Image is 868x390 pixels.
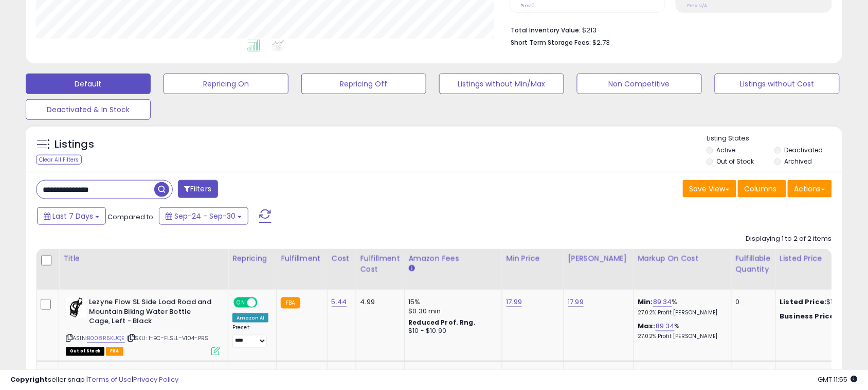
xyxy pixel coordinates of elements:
[52,211,93,221] span: Last 7 Days
[159,207,248,225] button: Sep-24 - Sep-30
[133,375,178,384] a: Privacy Policy
[409,318,476,327] b: Reduced Prof. Rng.
[707,134,842,144] p: Listing States:
[439,74,564,94] button: Listings without Min/Max
[234,298,247,307] span: ON
[409,253,498,264] div: Amazon Fees
[409,264,415,273] small: Amazon Fees.
[577,74,702,94] button: Non Competitive
[507,253,559,264] div: Min Price
[409,297,494,307] div: 15%
[301,74,426,94] button: Repricing Off
[63,253,224,264] div: Title
[281,297,300,309] small: FBA
[521,3,535,9] small: Prev: 0
[89,297,214,329] b: Lezyne Flow SL Side Load Road and Mountain Biking Water Bottle Cage, Left - Black
[785,146,823,154] label: Deactivated
[106,347,123,356] span: FBA
[638,309,724,316] p: 27.02% Profit [PERSON_NAME]
[332,297,347,307] a: 5.44
[55,137,94,152] h5: Listings
[511,38,591,47] b: Short Term Storage Fees:
[638,322,724,341] div: %
[66,347,104,356] span: All listings that are currently out of stock and unavailable for purchase on Amazon
[717,146,736,154] label: Active
[736,297,768,307] div: 0
[178,180,218,198] button: Filters
[332,253,352,264] div: Cost
[717,157,754,166] label: Out of Stock
[232,253,272,264] div: Repricing
[687,3,707,9] small: Prev: N/A
[36,155,82,165] div: Clear All Filters
[87,334,125,343] a: B008R5KUQE
[683,180,736,198] button: Save View
[715,74,840,94] button: Listings without Cost
[256,298,273,307] span: OFF
[656,321,675,331] a: 89.34
[780,311,837,321] b: Business Price:
[511,23,825,36] li: $213
[360,253,400,275] div: Fulfillment Cost
[281,253,322,264] div: Fulfillment
[66,297,86,318] img: 41oxbEopGgL._SL40_.jpg
[107,212,155,222] span: Compared to:
[409,307,494,316] div: $0.30 min
[26,99,151,120] button: Deactivated & In Stock
[785,157,812,166] label: Archived
[788,180,832,198] button: Actions
[780,312,865,321] div: $14.99
[37,207,106,225] button: Last 7 Days
[164,74,288,94] button: Repricing On
[568,253,629,264] div: [PERSON_NAME]
[66,297,220,354] div: ASIN:
[780,297,827,307] b: Listed Price:
[638,333,724,341] p: 27.02% Profit [PERSON_NAME]
[818,375,858,384] span: 2025-10-8 11:55 GMT
[634,249,731,290] th: The percentage added to the cost of goods (COGS) that forms the calculator for Min & Max prices.
[360,297,396,307] div: 4.99
[780,297,865,307] div: $17.99
[232,325,268,348] div: Preset:
[507,297,522,307] a: 17.99
[653,297,672,307] a: 89.34
[638,321,656,331] b: Max:
[409,327,494,336] div: $10 - $10.90
[638,297,724,316] div: %
[232,313,268,323] div: Amazon AI
[745,184,777,194] span: Columns
[638,297,654,307] b: Min:
[10,375,48,384] strong: Copyright
[746,234,832,244] div: Displaying 1 to 2 of 2 items
[593,38,610,47] span: $2.73
[568,297,584,307] a: 17.99
[738,180,786,198] button: Columns
[174,211,236,221] span: Sep-24 - Sep-30
[126,334,208,343] span: | SKU: 1-BC-FLSLL-V104-PRS
[88,375,132,384] a: Terms of Use
[10,375,178,385] div: seller snap | |
[26,74,151,94] button: Default
[736,253,771,275] div: Fulfillable Quantity
[511,26,581,34] b: Total Inventory Value:
[638,253,727,264] div: Markup on Cost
